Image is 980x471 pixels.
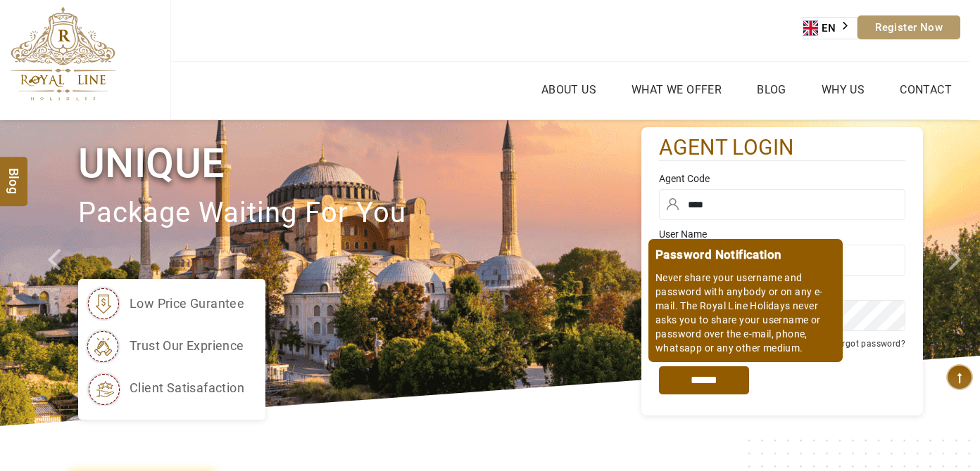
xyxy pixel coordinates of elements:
h2: agent login [659,134,905,162]
li: trust our exprience [85,328,244,363]
span: Blog [5,168,23,180]
a: Forgot password? [832,339,905,349]
p: package waiting for you [78,190,641,237]
li: client satisafaction [85,370,244,406]
a: Check next prev [30,120,79,426]
li: low price gurantee [85,286,244,321]
a: Register Now [857,15,960,39]
a: Why Us [818,79,868,100]
label: Agent Code [659,172,905,186]
a: What we Offer [628,79,725,100]
img: The Royal Line Holidays [11,6,115,101]
h1: Unique [78,137,641,190]
label: Remember me [674,340,729,350]
a: Check next image [931,120,980,426]
div: Language [803,17,857,39]
a: Contact [896,79,955,100]
a: EN [803,18,857,39]
a: About Us [538,79,600,100]
a: Blog [753,79,790,100]
aside: Language selected: English [803,17,857,39]
label: User Name [659,227,905,241]
label: Password [659,283,905,297]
